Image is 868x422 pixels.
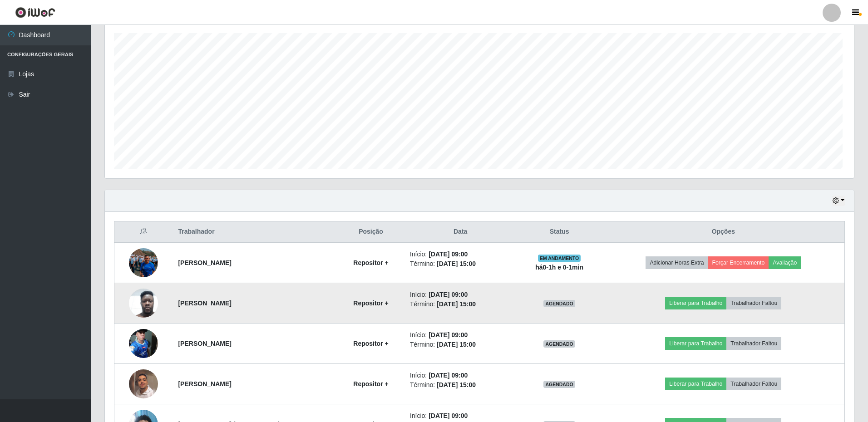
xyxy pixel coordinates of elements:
[437,381,476,388] time: [DATE] 15:00
[429,331,468,339] time: [DATE] 09:00
[410,259,511,269] li: Término:
[337,221,404,243] th: Posição
[538,255,581,262] span: EM ANDAMENTO
[15,7,55,18] img: CoreUI Logo
[429,412,468,419] time: [DATE] 09:00
[129,237,158,289] img: 1748446152061.jpeg
[602,221,845,243] th: Opções
[410,290,511,299] li: Início:
[178,340,231,347] strong: [PERSON_NAME]
[543,300,575,307] span: AGENDADO
[543,381,575,388] span: AGENDADO
[410,299,511,309] li: Término:
[769,256,801,269] button: Avaliação
[410,250,511,259] li: Início:
[410,340,511,349] li: Término:
[646,256,708,269] button: Adicionar Horas Extra
[726,378,781,390] button: Trabalhador Faltou
[353,299,388,307] strong: Repositor +
[429,291,468,298] time: [DATE] 09:00
[665,297,726,309] button: Liberar para Trabalho
[353,340,388,347] strong: Repositor +
[410,380,511,390] li: Término:
[404,221,517,243] th: Data
[516,221,602,243] th: Status
[726,297,781,309] button: Trabalhador Faltou
[410,371,511,380] li: Início:
[437,300,476,308] time: [DATE] 15:00
[708,256,769,269] button: Forçar Encerramento
[726,337,781,350] button: Trabalhador Faltou
[353,259,388,266] strong: Repositor +
[535,264,583,271] strong: há 0-1 h e 0-1 min
[178,259,231,266] strong: [PERSON_NAME]
[129,369,158,398] img: 1753443650004.jpeg
[665,378,726,390] button: Liberar para Trabalho
[129,324,158,363] img: 1752777150518.jpeg
[173,221,337,243] th: Trabalhador
[178,299,231,307] strong: [PERSON_NAME]
[410,330,511,340] li: Início:
[410,411,511,421] li: Início:
[178,380,231,388] strong: [PERSON_NAME]
[437,260,476,267] time: [DATE] 15:00
[543,340,575,348] span: AGENDADO
[353,380,388,388] strong: Repositor +
[429,250,468,258] time: [DATE] 09:00
[129,284,158,322] img: 1752240503599.jpeg
[437,341,476,348] time: [DATE] 15:00
[429,372,468,379] time: [DATE] 09:00
[665,337,726,350] button: Liberar para Trabalho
